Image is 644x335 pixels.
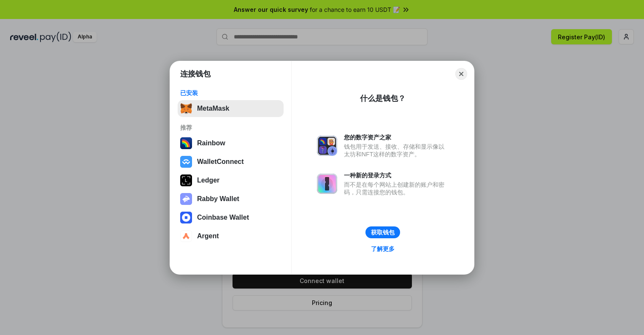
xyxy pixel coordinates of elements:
img: svg+xml,%3Csvg%20xmlns%3D%22http%3A%2F%2Fwww.w3.org%2F2000%2Fsvg%22%20width%3D%2228%22%20height%3... [180,174,192,186]
div: Rainbow [197,139,225,147]
div: Argent [197,232,219,240]
div: 了解更多 [371,245,395,253]
div: Rabby Wallet [197,195,239,203]
button: WalletConnect [178,153,284,170]
div: 而不是在每个网站上创建新的账户和密码，只需连接您的钱包。 [344,181,449,196]
img: svg+xml,%3Csvg%20width%3D%2228%22%20height%3D%2228%22%20viewBox%3D%220%200%2028%2028%22%20fill%3D... [180,156,192,168]
img: svg+xml,%3Csvg%20width%3D%2228%22%20height%3D%2228%22%20viewBox%3D%220%200%2028%2028%22%20fill%3D... [180,230,192,242]
button: Rainbow [178,135,284,152]
div: MetaMask [197,105,229,112]
button: MetaMask [178,100,284,117]
div: Ledger [197,177,219,184]
div: 什么是钱包？ [360,93,406,103]
div: 已安装 [180,89,281,97]
div: 钱包用于发送、接收、存储和显示像以太坊和NFT这样的数字资产。 [344,143,449,158]
button: Close [455,68,467,80]
img: svg+xml,%3Csvg%20fill%3D%22none%22%20height%3D%2233%22%20viewBox%3D%220%200%2035%2033%22%20width%... [180,103,192,114]
h1: 连接钱包 [180,69,211,79]
div: 一种新的登录方式 [344,172,449,179]
button: Coinbase Wallet [178,209,284,226]
button: 获取钱包 [365,226,400,238]
img: svg+xml,%3Csvg%20width%3D%22120%22%20height%3D%22120%22%20viewBox%3D%220%200%20120%20120%22%20fil... [180,137,192,149]
img: svg+xml,%3Csvg%20xmlns%3D%22http%3A%2F%2Fwww.w3.org%2F2000%2Fsvg%22%20fill%3D%22none%22%20viewBox... [317,174,337,194]
div: 推荐 [180,124,281,131]
div: 您的数字资产之家 [344,133,449,141]
button: Rabby Wallet [178,191,284,207]
img: svg+xml,%3Csvg%20width%3D%2228%22%20height%3D%2228%22%20viewBox%3D%220%200%2028%2028%22%20fill%3D... [180,212,192,223]
button: Argent [178,228,284,245]
img: svg+xml,%3Csvg%20xmlns%3D%22http%3A%2F%2Fwww.w3.org%2F2000%2Fsvg%22%20fill%3D%22none%22%20viewBox... [317,136,337,156]
button: Ledger [178,172,284,189]
div: WalletConnect [197,158,244,166]
div: 获取钱包 [371,229,395,236]
img: svg+xml,%3Csvg%20xmlns%3D%22http%3A%2F%2Fwww.w3.org%2F2000%2Fsvg%22%20fill%3D%22none%22%20viewBox... [180,193,192,205]
a: 了解更多 [366,243,400,254]
div: Coinbase Wallet [197,214,249,221]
